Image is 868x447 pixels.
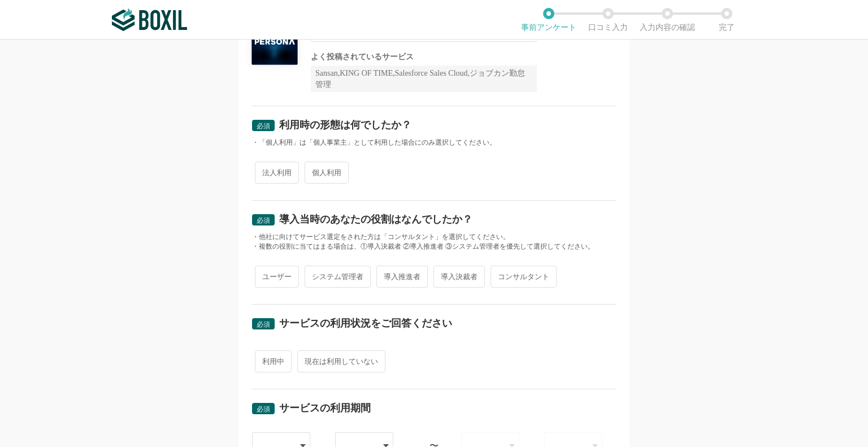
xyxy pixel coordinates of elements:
div: サービスの利用状況をご回答ください [279,318,452,328]
span: ユーザー [255,266,299,288]
span: 必須 [257,405,270,413]
span: コンサルタント [491,266,557,288]
span: 現在は利用していない [297,350,385,372]
span: 個人利用 [305,162,349,184]
li: 事前アンケート [519,8,578,32]
div: 利用時の形態は何でしたか？ [279,120,411,130]
span: 必須 [257,122,270,130]
div: Sansan,KING OF TIME,Salesforce Sales Cloud,ジョブカン勤怠管理 [311,66,537,92]
span: システム管理者 [305,266,371,288]
div: よく投稿されているサービス [311,53,537,61]
li: 口コミ入力 [578,8,637,32]
div: ・複数の役割に当てはまる場合は、①導入決裁者 ②導入推進者 ③システム管理者を優先して選択してください。 [252,242,616,251]
li: 完了 [697,8,756,32]
span: 必須 [257,216,270,224]
div: サービスの利用期間 [279,403,371,413]
span: 法人利用 [255,162,299,184]
div: 導入当時のあなたの役割はなんでしたか？ [279,214,472,224]
span: 利用中 [255,350,292,372]
div: ・他社に向けてサービス選定をされた方は「コンサルタント」を選択してください。 [252,232,616,242]
li: 入力内容の確認 [637,8,697,32]
img: ボクシルSaaS_ロゴ [112,8,187,31]
div: ・「個人利用」は「個人事業主」として利用した場合にのみ選択してください。 [252,138,616,147]
span: 導入推進者 [376,266,428,288]
span: 導入決裁者 [433,266,485,288]
span: 必須 [257,320,270,328]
